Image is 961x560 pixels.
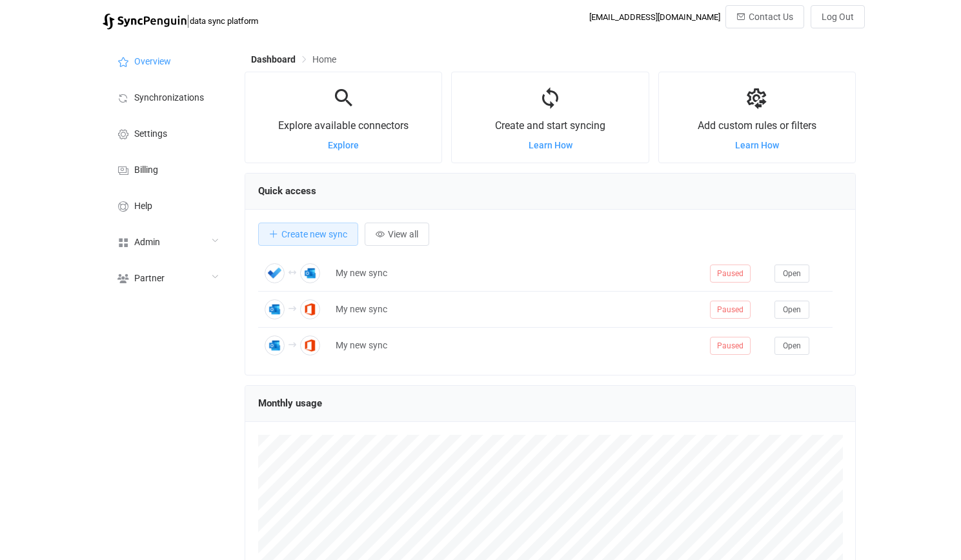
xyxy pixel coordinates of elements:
[774,265,809,283] button: Open
[783,341,801,350] span: Open
[329,338,703,353] div: My new sync
[134,201,152,212] span: Help
[328,140,359,150] a: Explore
[134,274,165,284] span: Partner
[495,119,605,132] span: Create and start syncing
[774,337,809,355] button: Open
[258,185,316,197] span: Quick access
[300,263,320,283] img: Outlook Calendar Meetings
[749,12,793,22] span: Contact Us
[265,299,285,319] img: Outlook Calendar Meetings
[783,269,801,278] span: Open
[300,335,320,355] img: Office 365 Calendar Meetings
[134,165,158,175] span: Billing
[774,268,809,278] a: Open
[329,266,703,281] div: My new sync
[710,337,751,355] span: Paused
[300,299,320,319] img: Office 365 Calendar Meetings
[103,115,232,151] a: Settings
[774,301,809,319] button: Open
[710,301,751,319] span: Paused
[774,304,809,314] a: Open
[134,237,160,248] span: Admin
[529,140,572,150] a: Learn How
[725,5,804,28] button: Contact Us
[265,263,285,283] img: Outlook To Do Tasks
[365,223,429,246] button: View all
[251,54,296,65] span: Dashboard
[103,43,232,79] a: Overview
[710,265,751,283] span: Paused
[589,12,720,22] div: [EMAIL_ADDRESS][DOMAIN_NAME]
[134,57,171,67] span: Overview
[103,14,187,30] img: syncpenguin.svg
[103,12,258,30] a: |data sync platform
[312,54,336,65] span: Home
[134,129,167,139] span: Settings
[388,229,418,239] span: View all
[103,187,232,223] a: Help
[265,335,285,355] img: Outlook Calendar Meetings
[190,16,258,26] span: data sync platform
[329,302,703,317] div: My new sync
[281,229,347,239] span: Create new sync
[258,223,358,246] button: Create new sync
[811,5,865,28] button: Log Out
[134,93,204,103] span: Synchronizations
[251,55,336,64] div: Breadcrumb
[735,140,779,150] a: Learn How
[698,119,816,132] span: Add custom rules or filters
[774,340,809,350] a: Open
[783,305,801,314] span: Open
[258,397,322,409] span: Monthly usage
[103,151,232,187] a: Billing
[187,12,190,30] span: |
[278,119,409,132] span: Explore available connectors
[822,12,854,22] span: Log Out
[103,79,232,115] a: Synchronizations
